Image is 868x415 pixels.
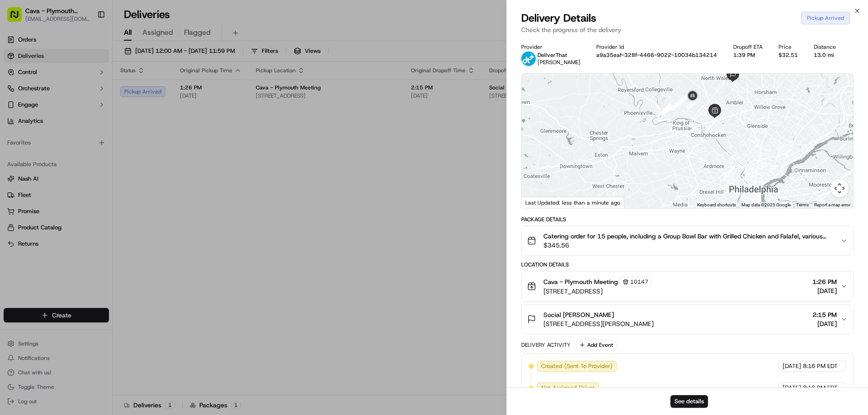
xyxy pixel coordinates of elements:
div: Start new chat [41,86,148,95]
img: 4920774857489_3d7f54699973ba98c624_72.jpg [19,86,35,103]
div: 💻 [76,203,84,210]
input: Got a question? Start typing here... [24,58,163,68]
span: Social [PERSON_NAME] [543,310,614,319]
a: 💻API Documentation [73,198,149,214]
div: 13.0 mi [814,51,837,59]
span: Catering order for 15 people, including a Group Bowl Bar with Grilled Chicken and Falafel, variou... [543,232,833,241]
a: Powered byPylon [64,224,109,231]
button: a9a35eaf-328f-4466-9022-10034b134214 [596,51,717,59]
div: We're available if you need us! [41,95,124,103]
img: 1736555255976-a54dd68f-1ca7-489b-9aae-adbdc363a1c4 [18,140,25,148]
button: See all [140,116,165,126]
img: profile_deliverthat_partner.png [521,51,536,66]
span: Delivery Details [521,11,596,25]
button: Map camera controls [830,179,849,197]
div: 7 [660,104,672,116]
div: Package Details [521,216,854,223]
div: Dropoff ETA [733,43,764,51]
span: 2:15 PM [812,310,837,319]
span: $345.56 [543,241,833,250]
span: Not Assigned Driver [541,384,595,392]
p: DeliverThat [538,51,580,59]
span: [DATE] [80,164,99,172]
span: [DATE] [80,140,99,147]
img: Nash [9,9,27,27]
div: Distance [814,43,837,51]
button: Start new chat [154,89,165,100]
span: 8:16 PM EDT [803,362,838,370]
a: Report a map error [814,202,850,207]
span: [DATE] [812,286,837,295]
span: Cava - Plymouth Meeting [543,277,618,286]
span: [STREET_ADDRESS][PERSON_NAME] [543,319,654,328]
button: Add Event [576,340,616,350]
p: Check the progress of the delivery [521,25,854,34]
img: Google [524,196,554,208]
div: Price [778,43,799,51]
button: Cava - Plymouth Meeting10147[STREET_ADDRESS]1:26 PM[DATE] [522,271,853,301]
span: [DATE] [783,384,801,392]
span: • [75,140,78,147]
span: [PERSON_NAME] [28,164,73,172]
p: Welcome 👋 [9,36,165,51]
span: Knowledge Base [18,202,69,211]
div: Past conversations [9,117,61,125]
div: Provider [521,43,582,51]
div: Provider Id [596,43,718,51]
img: 1736555255976-a54dd68f-1ca7-489b-9aae-adbdc363a1c4 [18,165,25,172]
span: [DATE] [783,362,801,370]
span: [DATE] [812,319,837,328]
a: 📗Knowledge Base [5,198,73,214]
span: 8:16 PM EDT [803,384,838,392]
span: [PERSON_NAME] [28,140,73,147]
button: Social [PERSON_NAME][STREET_ADDRESS][PERSON_NAME]2:15 PM[DATE] [522,305,853,334]
div: 📗 [9,203,16,210]
div: 1:39 PM [733,51,764,59]
img: 1736555255976-a54dd68f-1ca7-489b-9aae-adbdc363a1c4 [9,86,25,103]
div: 9 [676,94,688,106]
span: [STREET_ADDRESS] [543,287,651,296]
div: Delivery Activity [521,341,571,349]
img: Bea Lacdao [9,131,24,146]
span: Pylon [90,224,109,231]
div: 8 [670,99,682,111]
div: 10 [687,98,698,109]
div: Location Details [521,261,854,268]
button: Keyboard shortcuts [697,202,736,208]
div: Last Updated: less than a minute ago [522,197,624,208]
button: See details [670,395,708,408]
span: Map data ©2025 Google [741,202,791,207]
button: Catering order for 15 people, including a Group Bowl Bar with Grilled Chicken and Falafel, variou... [522,226,853,255]
a: Terms (opens in new tab) [796,202,809,207]
span: Created (Sent To Provider) [541,362,613,370]
a: Open this area in Google Maps (opens a new window) [524,196,554,208]
span: 1:26 PM [812,277,837,286]
div: $32.51 [778,51,799,59]
img: Liam S. [9,156,24,170]
span: [PERSON_NAME] [538,59,580,66]
span: • [75,164,78,172]
span: 10147 [630,278,648,285]
span: API Documentation [85,202,145,211]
